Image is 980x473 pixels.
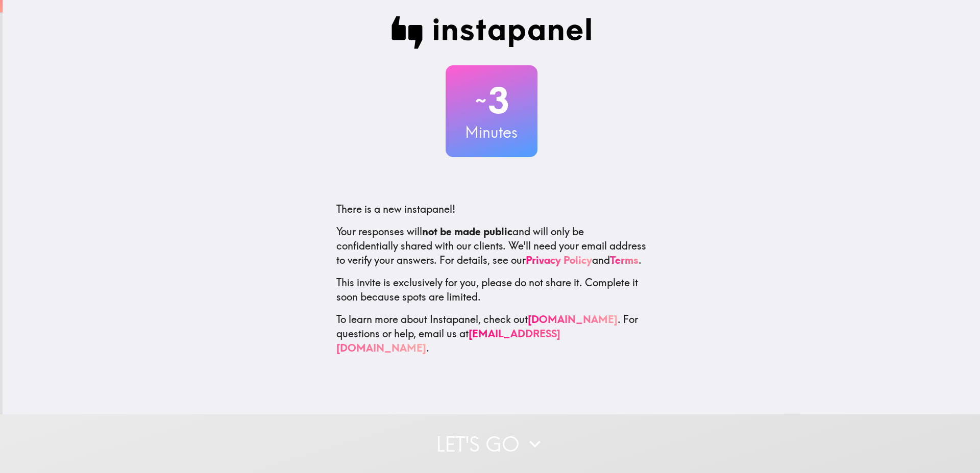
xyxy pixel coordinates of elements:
[422,225,512,238] b: not be made public
[446,121,537,143] h3: Minutes
[391,16,592,49] img: Instapanel
[336,203,455,215] span: There is a new instapanel!
[336,327,560,354] a: [EMAIL_ADDRESS][DOMAIN_NAME]
[610,254,639,266] a: Terms
[528,313,618,326] a: [DOMAIN_NAME]
[336,312,647,355] p: To learn more about Instapanel, check out . For questions or help, email us at .
[336,276,647,304] p: This invite is exclusively for you, please do not share it. Complete it soon because spots are li...
[446,80,537,121] h2: 3
[336,225,647,267] p: Your responses will and will only be confidentially shared with our clients. We'll need your emai...
[474,85,488,116] span: ~
[526,254,592,266] a: Privacy Policy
